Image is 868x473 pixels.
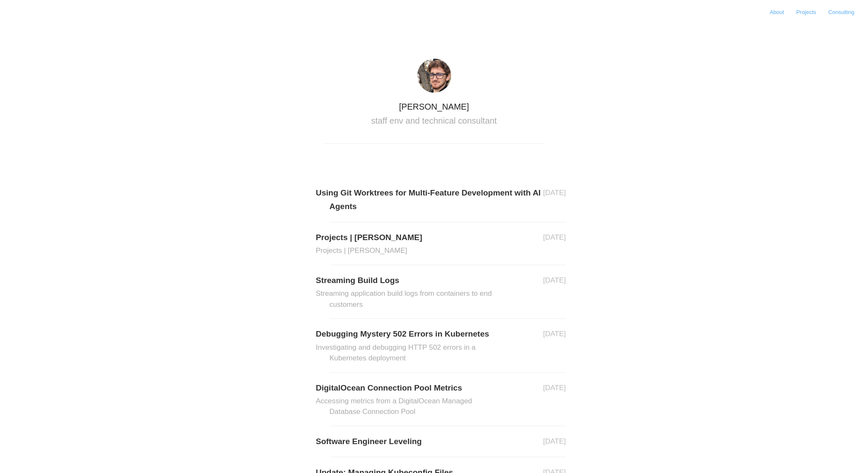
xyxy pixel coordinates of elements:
[330,381,566,417] a: DigitalOcean Connection Pool MetricsAccessing metrics from a DigitalOcean Managed Database Connec...
[330,396,500,417] h2: Accessing metrics from a DigitalOcean Managed Database Connection Pool
[765,6,789,19] a: About
[791,6,821,19] a: Projects
[330,435,566,448] a: Software Engineer Leveling
[557,274,566,287] aside: [DATE]
[557,435,566,448] aside: [DATE]
[330,231,566,256] a: Projects | [PERSON_NAME]Projects | [PERSON_NAME]
[557,382,566,395] aside: [DATE]
[557,231,566,244] aside: [DATE]
[324,102,545,111] h1: [PERSON_NAME]
[330,288,500,310] h2: Streaming application build logs from containers to end customers
[823,6,859,19] a: Consulting
[330,327,566,363] a: Debugging Mystery 502 Errors in KubernetesInvestigating and debugging HTTP 502 errors in a Kubern...
[330,186,566,214] a: Using Git Worktrees for Multi-Feature Development with AI Agents
[324,115,545,126] h2: staff env and technical consultant
[330,274,566,310] a: Streaming Build LogsStreaming application build logs from containers to end customers
[557,187,566,200] aside: [DATE]
[330,342,500,364] h2: Investigating and debugging HTTP 502 errors in a Kubernetes deployment
[557,328,566,341] aside: [DATE]
[330,245,500,256] h2: Projects | [PERSON_NAME]
[417,59,451,93] img: avatar@2x.jpg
